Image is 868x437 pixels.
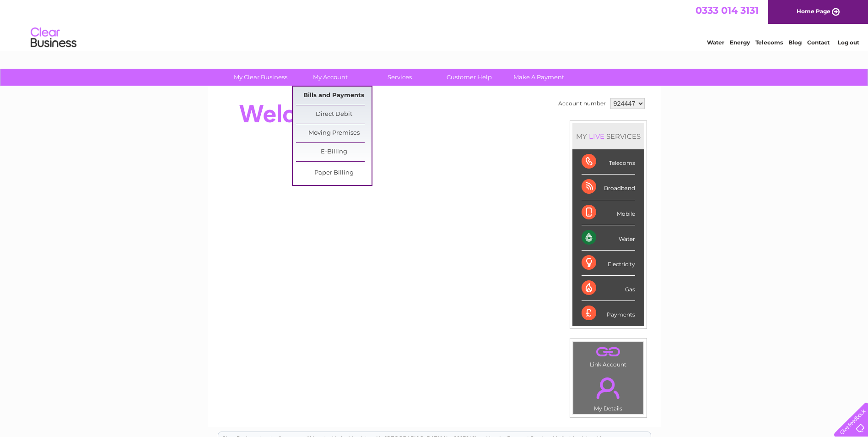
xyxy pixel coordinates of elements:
[695,5,759,16] a: 0333 014 3131
[296,124,372,142] a: Moving Premises
[30,24,77,52] img: logo.png
[296,87,372,105] a: Bills and Payments
[573,370,644,415] td: My Details
[838,39,859,46] a: Log out
[582,200,635,225] div: Mobile
[576,344,641,360] a: .
[582,149,635,175] div: Telecoms
[218,5,651,44] div: Clear Business is a trading name of Verastar Limited (registered in [GEOGRAPHIC_DATA] No. 3667643...
[292,69,368,86] a: My Account
[582,225,635,251] div: Water
[582,251,635,276] div: Electricity
[573,341,644,370] td: Link Account
[755,39,783,46] a: Telecoms
[556,96,608,111] td: Account number
[296,105,372,124] a: Direct Debit
[431,69,507,86] a: Customer Help
[730,39,750,46] a: Energy
[572,123,644,149] div: MY SERVICES
[296,143,372,161] a: E-Billing
[582,175,635,200] div: Broadband
[223,69,298,86] a: My Clear Business
[582,301,635,326] div: Payments
[582,276,635,301] div: Gas
[807,39,830,46] a: Contact
[362,69,437,86] a: Services
[788,39,802,46] a: Blog
[296,164,372,182] a: Paper Billing
[587,132,606,141] div: LIVE
[576,372,641,404] a: .
[501,69,577,86] a: Make A Payment
[707,39,724,46] a: Water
